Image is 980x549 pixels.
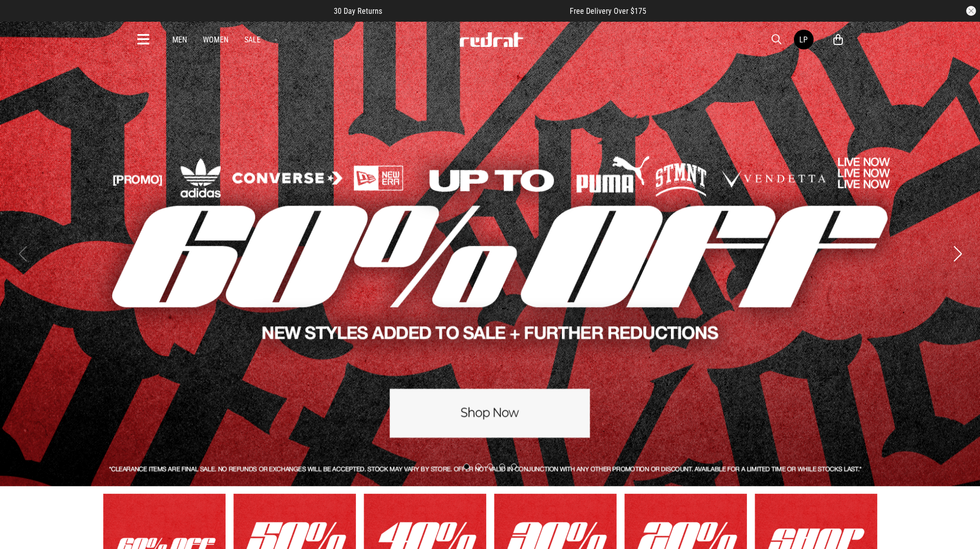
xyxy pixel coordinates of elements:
[16,243,29,265] button: Previous slide
[799,35,808,44] div: LP
[203,35,229,44] a: Women
[570,6,646,16] span: Free Delivery Over $175
[244,35,261,44] a: Sale
[951,243,964,265] button: Next slide
[172,35,187,44] a: Men
[459,32,524,47] img: Redrat logo
[402,6,550,16] iframe: Customer reviews powered by Trustpilot
[334,6,382,16] span: 30 Day Returns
